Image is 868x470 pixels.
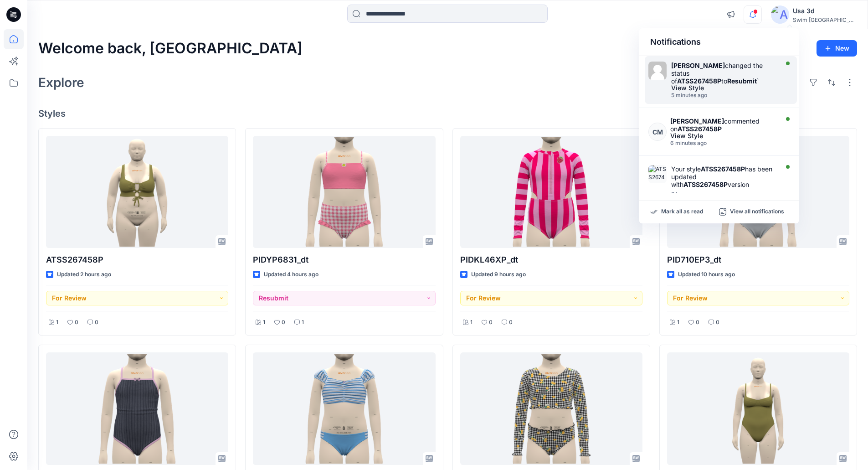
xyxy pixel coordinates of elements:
[793,5,857,16] div: Usa 3d
[727,77,757,85] strong: Resubmit
[470,318,473,327] p: 1
[489,318,493,327] p: 0
[771,5,789,24] img: avatar
[671,62,776,85] div: changed the status of to `
[730,208,784,216] p: View all notifications
[46,136,228,248] a: ATSS267458P
[38,40,303,57] h2: Welcome back, [GEOGRAPHIC_DATA]
[701,165,745,173] strong: ATSS267458P
[667,352,849,465] a: ATSS262342NV JL
[670,140,776,146] div: Thursday, September 18, 2025 13:26
[253,352,435,465] a: PIDX018G4_dt & PID0L7E64_dt
[648,123,667,141] div: CM
[95,318,98,327] p: 0
[302,318,304,327] p: 1
[670,117,776,133] div: commented on
[253,136,435,248] a: PIDYP6831_dt
[670,133,776,139] div: View Style
[639,28,799,56] div: Notifications
[509,318,513,327] p: 0
[677,77,721,85] strong: ATSS267458P
[648,62,667,80] img: Caitlin Magrane
[38,108,857,119] h4: Styles
[671,92,776,98] div: Thursday, September 18, 2025 13:26
[648,165,667,183] img: ATSS267458P
[264,270,318,279] p: Updated 4 hours ago
[46,253,228,266] p: ATSS267458P
[670,117,724,125] strong: [PERSON_NAME]
[46,352,228,465] a: PIDE735Y6
[460,253,642,266] p: PIDKL46XP_dt
[471,270,526,279] p: Updated 9 hours ago
[817,40,857,57] button: New
[793,16,857,23] div: Swim [GEOGRAPHIC_DATA]
[75,318,78,327] p: 0
[460,352,642,465] a: PID6ZXE2P_dt
[716,318,719,327] p: 0
[696,318,699,327] p: 0
[671,165,776,188] div: Your style has been updated with version
[460,136,642,248] a: PIDKL46XP_dt
[667,253,849,266] p: PID710EP3_dt
[38,75,84,90] h2: Explore
[57,270,111,279] p: Updated 2 hours ago
[683,181,728,188] strong: ATSS267458P
[678,270,735,279] p: Updated 10 hours ago
[671,85,776,91] div: View Style
[263,318,265,327] p: 1
[671,62,725,69] strong: [PERSON_NAME]
[56,318,58,327] p: 1
[661,208,703,216] p: Mark all as read
[678,125,722,133] strong: ATSS267458P
[282,318,285,327] p: 0
[253,253,435,266] p: PIDYP6831_dt
[677,318,679,327] p: 1
[671,191,776,197] div: Thursday, September 18, 2025 11:11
